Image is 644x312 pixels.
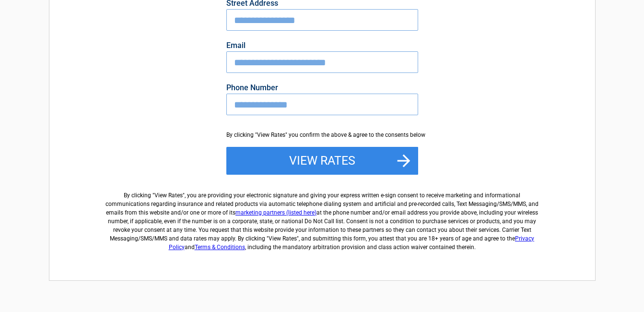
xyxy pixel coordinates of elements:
[226,147,418,175] button: View Rates
[226,84,418,92] label: Phone Number
[235,209,316,216] a: marketing partners (listed here)
[154,192,183,199] span: View Rates
[226,131,418,139] div: By clicking "View Rates" you confirm the above & agree to the consents below
[102,183,542,252] label: By clicking " ", you are providing your electronic signature and giving your express written e-si...
[226,42,418,49] label: Email
[169,235,535,251] a: Privacy Policy
[195,244,245,251] a: Terms & Conditions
